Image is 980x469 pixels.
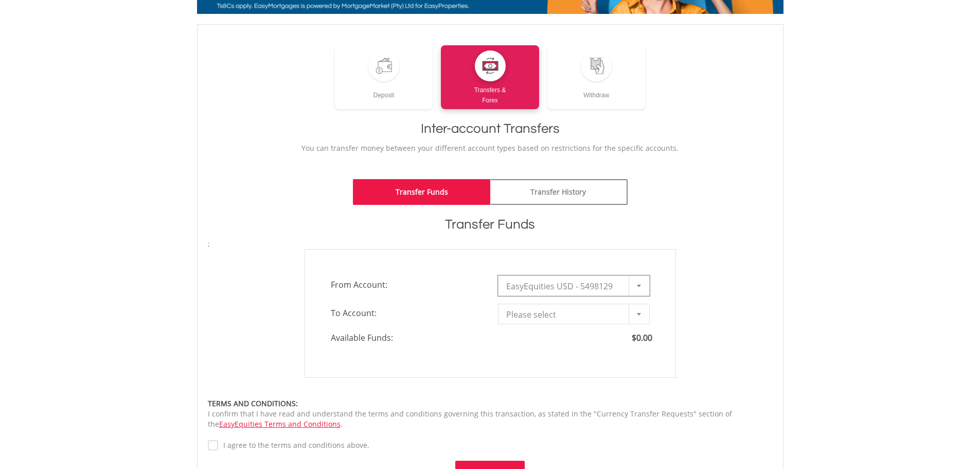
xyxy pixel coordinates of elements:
[353,179,490,205] a: Transfer Funds
[323,275,490,294] span: From Account:
[208,119,773,138] h1: Inter-account Transfers
[506,304,626,325] span: Please select
[441,45,539,109] a: Transfers &Forex
[208,398,773,429] div: I confirm that I have read and understand the terms and conditions governing this transaction, as...
[218,440,369,450] label: I agree to the terms and conditions above.
[208,398,773,409] div: TERMS AND CONDITIONS:
[547,81,646,100] div: Withdraw
[208,215,773,234] h1: Transfer Funds
[323,304,490,322] span: To Account:
[208,143,773,153] p: You can transfer money between your different account types based on restrictions for the specifi...
[323,332,490,344] span: Available Funds:
[632,332,652,343] span: $0.00
[335,81,433,100] div: Deposit
[490,179,628,205] a: Transfer History
[219,419,341,429] a: EasyEquities Terms and Conditions
[335,45,433,109] a: Deposit
[441,81,539,106] div: Transfers & Forex
[506,276,626,297] span: EasyEquities USD - 5498129
[547,45,646,109] a: Withdraw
